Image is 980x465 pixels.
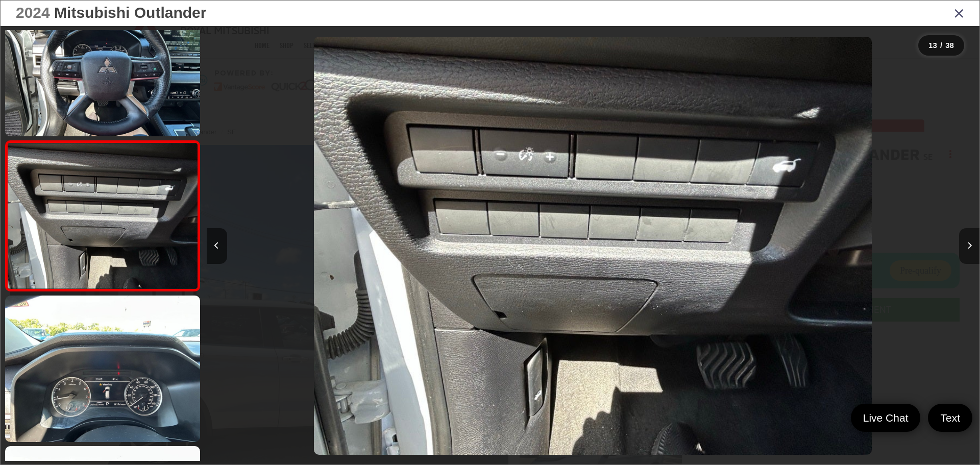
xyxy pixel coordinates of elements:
button: Previous image [207,228,227,264]
i: Close gallery [954,6,964,19]
button: Next image [959,228,979,264]
span: 2024 [16,4,50,21]
a: Text [928,404,972,432]
div: 2024 Mitsubishi Outlander SE 12 [206,37,979,455]
a: Live Chat [851,404,921,432]
span: Mitsubishi Outlander [54,4,206,21]
span: Text [935,411,965,425]
span: 13 [928,41,937,50]
span: / [939,42,943,49]
img: 2024 Mitsubishi Outlander SE [3,295,202,444]
img: 2024 Mitsubishi Outlander SE [6,143,199,288]
span: 38 [945,41,954,50]
img: 2024 Mitsubishi Outlander SE [314,37,872,455]
span: Live Chat [858,411,914,425]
